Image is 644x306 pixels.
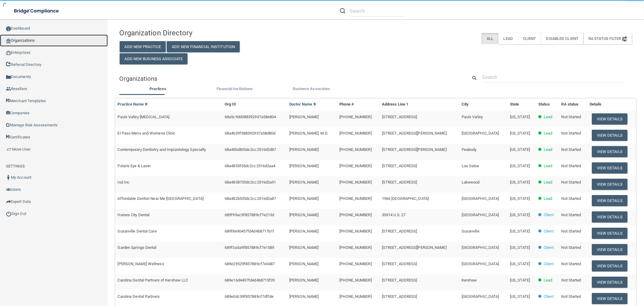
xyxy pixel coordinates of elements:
img: enterprise.0d942306.png [6,51,11,55]
p: Client [544,211,554,219]
span: Not Started [562,245,581,250]
span: El Paso Mens and Womens Clinic [118,131,176,135]
button: View Details [592,162,627,174]
span: [PHONE_NUMBER] [339,278,371,282]
span: [STREET_ADDRESS] [382,164,417,168]
span: [US_STATE] [510,196,530,201]
th: RA status [559,98,587,111]
h5: Organizations [120,75,458,82]
span: [GEOGRAPHIC_DATA] [462,294,499,299]
span: Business Associates [293,86,330,91]
img: ic_user_dark.df1a06c3.png [6,175,11,180]
span: Affordable Dentist Near Me [GEOGRAPHIC_DATA] [118,196,203,201]
span: 689f8e90457fd4d4b8717b1f [225,229,274,233]
p: Client [544,244,554,251]
span: [PERSON_NAME] [289,294,319,299]
button: Add New Practice [120,41,166,52]
img: organization-icon.f8decf85.png [6,38,11,43]
th: Address Line 1 [380,98,459,111]
span: [PERSON_NAME] Wellness [118,262,164,266]
span: [PHONE_NUMBER] [339,147,371,152]
span: [US_STATE] [510,245,530,250]
li: Business Associate [273,85,350,94]
button: View Details [592,130,627,141]
span: [PHONE_NUMBER] [339,229,371,233]
button: View Details [592,179,627,190]
span: Lakewood [462,180,480,184]
span: Financial Institutions [216,86,253,91]
img: bridge_compliance_login_screen.278c3ca4.svg [9,5,65,17]
span: [US_STATE] [510,294,530,299]
button: Add New Business Associate [120,53,188,64]
label: SETTINGS [6,163,25,170]
span: [STREET_ADDRESS][PERSON_NAME] [382,131,447,135]
span: [PERSON_NAME] [289,180,319,184]
span: Pauls Valley [MEDICAL_DATA] [118,115,170,119]
label: Client [518,33,541,44]
span: Practices [149,86,166,91]
span: [US_STATE] [510,131,530,135]
span: Not Started [562,196,581,201]
span: [STREET_ADDRESS] [382,278,417,282]
span: Not Started [562,262,581,266]
p: Client [544,293,554,300]
span: [US_STATE] [510,164,530,168]
span: Peabody [462,147,477,152]
img: ic-search.3b580494.png [340,8,345,14]
li: Practices [120,85,197,94]
span: RA Status Filter [588,36,627,41]
span: [PHONE_NUMBER] [339,196,371,201]
span: [PHONE_NUMBER] [339,180,371,184]
span: Los Gatos [462,164,479,168]
span: Carolina Dental Partners of Kershaw LLC [118,278,188,282]
span: [GEOGRAPHIC_DATA] [462,245,499,250]
img: briefcase.64adab9b.png [6,146,12,152]
span: [US_STATE] [510,115,530,119]
th: State [508,98,536,111]
th: City [459,98,508,111]
span: [PERSON_NAME] [289,262,319,266]
span: [US_STATE] [510,180,530,184]
p: Lead [544,179,552,186]
span: 689e0dc39f857889cf7dffde [225,294,274,299]
span: 689e16d4457fd4d4b8715f20 [225,278,275,282]
span: [PERSON_NAME] [289,164,319,168]
p: Lead [544,162,552,170]
input: Search [482,72,624,83]
span: Not Started [562,294,581,299]
p: Client [544,228,554,235]
button: View Details [592,293,627,304]
label: All [482,33,498,44]
img: icon-export.b9366987.png [6,199,11,204]
a: Doctor Name [289,102,316,106]
span: [PERSON_NAME] [289,229,319,233]
span: 68a5c9dd388392937a58e804 [225,115,276,119]
p: Lead [544,146,552,153]
span: Not Started [562,278,581,282]
img: icon-filter@2x.21656d0b.png [622,37,627,41]
p: Client [544,260,554,268]
span: Not Started [562,115,581,119]
span: [PHONE_NUMBER] [339,294,371,299]
button: View Details [592,260,627,272]
span: Not Started [562,164,581,168]
img: ic_dashboard_dark.d01f4a41.png [6,26,11,31]
span: [PHONE_NUMBER] [339,213,371,217]
a: Practice Name [118,102,148,106]
label: Practices [123,85,194,93]
button: View Details [592,277,627,288]
p: Lead [544,130,552,137]
li: Financial Institutions [196,85,273,94]
span: [GEOGRAPHIC_DATA] [462,131,499,135]
span: 689f99ac9f857889cf7e213d [225,213,274,217]
button: View Details [592,146,627,157]
span: [STREET_ADDRESS] [382,294,417,299]
span: [PHONE_NUMBER] [339,115,371,119]
button: Add New Financial Institution [167,41,240,52]
span: [PHONE_NUMBER] [339,131,371,135]
span: Susanville [462,229,479,233]
span: 68a482b535dc2cc2516d2a87 [225,196,276,201]
button: View Details [592,211,627,223]
span: Kershaw [462,278,477,282]
span: Polaris Eye & Laser [118,164,151,168]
